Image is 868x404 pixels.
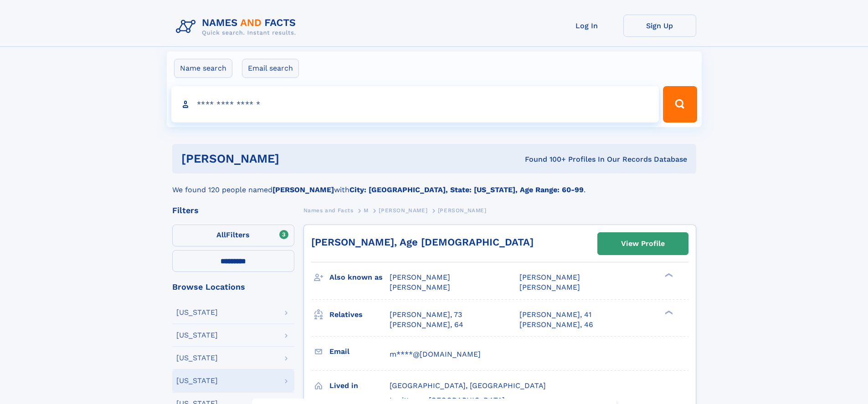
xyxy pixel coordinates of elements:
[390,273,450,281] span: [PERSON_NAME]
[623,15,696,37] a: Sign Up
[663,272,673,278] div: ❯
[176,377,218,384] div: [US_STATE]
[519,283,580,291] span: [PERSON_NAME]
[390,310,462,320] a: [PERSON_NAME], 73
[242,59,299,78] label: Email search
[598,233,688,255] a: View Profile
[390,320,463,330] a: [PERSON_NAME], 64
[379,205,427,216] a: [PERSON_NAME]
[379,207,427,214] span: [PERSON_NAME]
[550,15,623,37] a: Log In
[519,273,580,281] span: [PERSON_NAME]
[272,185,334,194] b: [PERSON_NAME]
[519,310,591,320] a: [PERSON_NAME], 41
[172,174,696,195] div: We found 120 people named with .
[402,154,687,164] div: Found 100+ Profiles In Our Records Database
[364,205,369,216] a: M
[172,283,294,291] div: Browse Locations
[176,354,218,362] div: [US_STATE]
[174,59,232,78] label: Name search
[329,344,390,359] h3: Email
[172,225,294,246] label: Filters
[216,230,226,239] span: All
[303,205,354,216] a: Names and Facts
[311,236,534,248] a: [PERSON_NAME], Age [DEMOGRAPHIC_DATA]
[663,309,673,315] div: ❯
[621,233,665,254] div: View Profile
[364,207,369,214] span: M
[172,206,294,215] div: Filters
[172,15,303,39] img: Logo Names and Facts
[181,153,402,164] h1: [PERSON_NAME]
[390,381,546,390] span: [GEOGRAPHIC_DATA], [GEOGRAPHIC_DATA]
[176,332,218,339] div: [US_STATE]
[329,270,390,285] h3: Also known as
[329,378,390,394] h3: Lived in
[519,320,593,330] a: [PERSON_NAME], 46
[390,283,450,291] span: [PERSON_NAME]
[171,86,659,123] input: search input
[349,185,584,194] b: City: [GEOGRAPHIC_DATA], State: [US_STATE], Age Range: 60-99
[663,86,697,123] button: Search Button
[176,309,218,316] div: [US_STATE]
[329,307,390,322] h3: Relatives
[438,207,487,214] span: [PERSON_NAME]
